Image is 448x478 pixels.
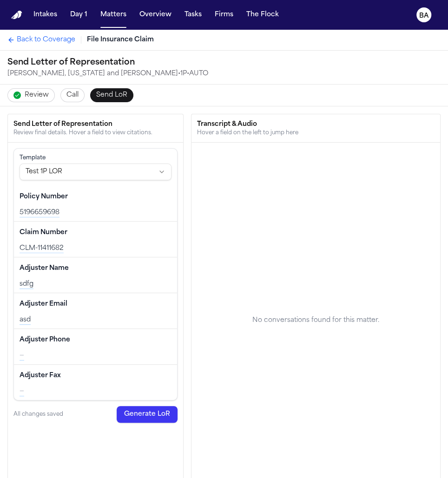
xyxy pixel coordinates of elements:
span: Back to Coverage [17,35,75,45]
button: Day 1 [66,7,91,23]
div: Adjuster Fax (required) [14,365,177,400]
span: Review [25,91,49,100]
div: Adjuster Email (required) [14,293,177,329]
div: CLM-11411682 [20,244,171,253]
div: sdfg [20,280,171,289]
span: Adjuster Email [20,300,67,309]
span: Adjuster Phone [20,335,70,345]
button: Generate LoR [117,406,178,423]
span: — [20,352,24,359]
button: Firms [211,7,237,23]
h1: Send Letter of Representation [7,56,208,69]
button: Intakes [30,7,61,23]
img: Finch Logo [11,11,22,20]
a: Back to Coverage [7,35,75,45]
button: Send LoR [90,88,133,102]
button: The Flock [243,7,283,23]
button: Overview [136,7,175,23]
div: Send Letter of Representation [13,120,178,129]
div: asd [20,315,171,325]
span: Policy Number [20,192,68,202]
span: Send LoR [96,91,127,100]
div: Transcript & Audio [197,120,435,129]
div: Hover a field on the left to jump here [197,129,435,137]
div: Template [20,154,171,162]
button: Review [7,88,55,102]
button: Select LoR template [20,164,171,180]
div: Adjuster Name (required) [14,257,177,293]
div: [PERSON_NAME], [US_STATE] and [PERSON_NAME] • 1P • AUTO [7,69,208,79]
span: Adjuster Fax [20,371,61,380]
div: 5196659698 [20,208,171,217]
span: Call [66,91,79,100]
div: Policy Number (required) [14,186,177,222]
span: Claim Number [20,228,67,237]
span: — [20,388,24,395]
a: Home [11,11,22,20]
button: Tasks [181,7,205,23]
span: Adjuster Name [20,264,69,273]
span: All changes saved [13,411,63,418]
button: Matters [97,7,130,23]
div: Claim Number (required) [14,222,177,257]
button: Call [60,88,85,102]
div: Review final details. Hover a field to view citations. [13,129,178,137]
div: Adjuster Phone (required) [14,329,177,365]
span: File Insurance Claim [87,35,154,45]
